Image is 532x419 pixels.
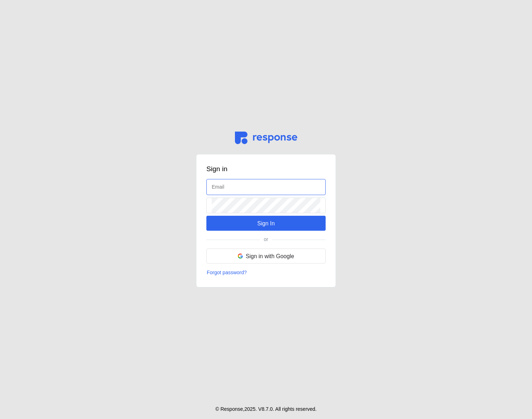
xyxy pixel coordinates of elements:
button: Sign In [206,216,326,231]
p: or [264,236,268,244]
p: Forgot password? [207,269,247,277]
button: Forgot password? [206,269,247,277]
img: svg%3e [235,132,297,144]
button: Sign in with Google [206,249,326,264]
img: svg%3e [238,254,243,259]
p: Sign in with Google [246,252,294,261]
p: © Response, 2025 . V 8.7.0 . All rights reserved. [215,405,317,413]
p: Sign In [257,219,275,228]
input: Email [212,179,320,195]
h3: Sign in [206,164,326,174]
